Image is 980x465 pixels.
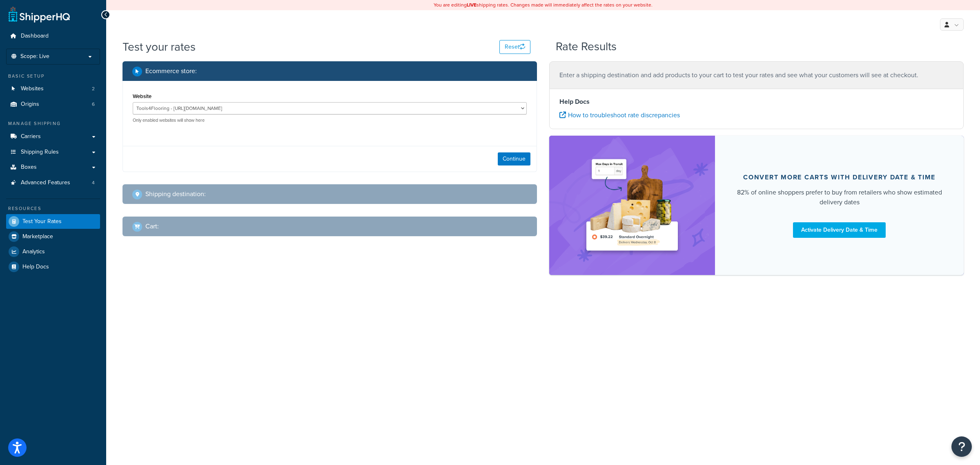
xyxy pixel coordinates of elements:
[133,93,151,99] label: Website
[556,40,617,53] h2: Rate Results
[498,152,530,165] button: Continue
[133,117,527,123] p: Only enabled websites will show here
[20,53,49,60] span: Scope: Live
[743,173,935,181] div: Convert more carts with delivery date & time
[793,222,886,238] a: Activate Delivery Date & Time
[735,188,944,207] div: 82% of online shoppers prefer to buy from retailers who show estimated delivery dates
[21,133,41,140] span: Carriers
[22,233,53,240] span: Marketplace
[145,190,206,198] h2: Shipping destination :
[21,101,39,108] span: Origins
[6,81,100,96] li: Websites
[559,97,953,107] h4: Help Docs
[6,175,100,190] li: Advanced Features
[6,214,100,229] a: Test Your Rates
[21,149,59,156] span: Shipping Rules
[951,436,972,457] button: Open Resource Center
[6,97,100,112] a: Origins6
[6,120,100,127] div: Manage Shipping
[22,264,49,271] span: Help Docs
[6,97,100,112] li: Origins
[22,248,45,255] span: Analytics
[559,69,953,81] p: Enter a shipping destination and add products to your cart to test your rates and see what your c...
[145,223,159,230] h2: Cart :
[21,85,44,92] span: Websites
[21,179,70,186] span: Advanced Features
[21,33,49,40] span: Dashboard
[22,218,62,225] span: Test Your Rates
[6,29,100,44] a: Dashboard
[92,101,95,108] span: 6
[6,205,100,212] div: Resources
[559,110,680,120] a: How to troubleshoot rate discrepancies
[6,73,100,80] div: Basic Setup
[92,85,95,92] span: 2
[6,259,100,274] a: Help Docs
[6,81,100,96] a: Websites2
[92,179,95,186] span: 4
[122,39,196,55] h1: Test your rates
[581,148,683,263] img: feature-image-ddt-36eae7f7280da8017bfb280eaccd9c446f90b1fe08728e4019434db127062ab4.png
[6,129,100,144] a: Carriers
[6,145,100,160] a: Shipping Rules
[499,40,530,54] button: Reset
[6,229,100,244] a: Marketplace
[6,244,100,259] a: Analytics
[6,175,100,190] a: Advanced Features4
[467,1,477,9] b: LIVE
[6,160,100,175] a: Boxes
[21,164,37,171] span: Boxes
[145,67,197,75] h2: Ecommerce store :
